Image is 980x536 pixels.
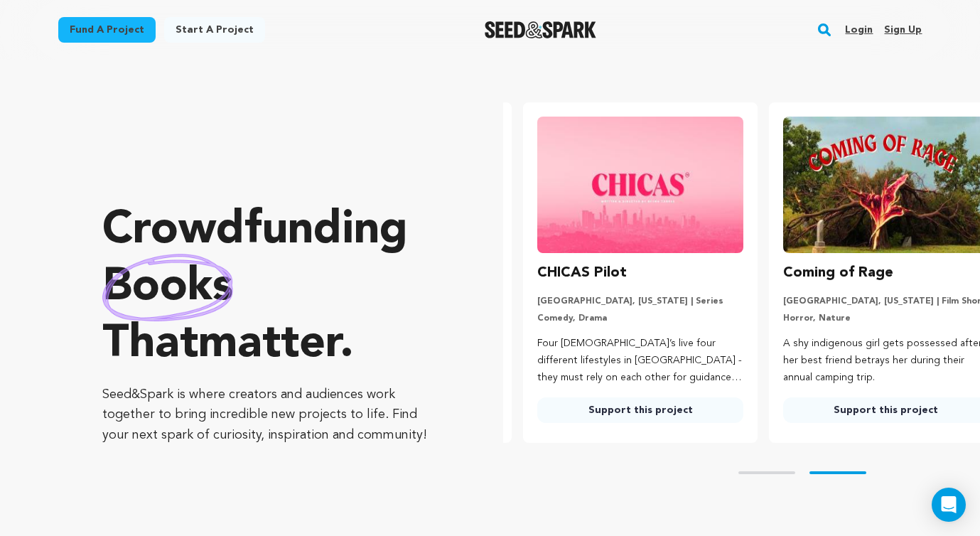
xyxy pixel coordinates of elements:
a: Support this project [537,397,743,423]
span: matter [198,322,340,368]
h3: CHICAS Pilot [537,262,627,284]
img: CHICAS Pilot image [537,117,743,253]
a: Login [845,18,873,41]
p: Seed&Spark is where creators and audiences work together to bring incredible new projects to life... [102,385,446,446]
img: Seed&Spark Logo Dark Mode [485,21,596,38]
a: Sign up [884,18,922,41]
a: Start a project [164,17,265,43]
p: Comedy, Drama [537,313,743,324]
h3: Coming of Rage [783,262,893,284]
p: Four [DEMOGRAPHIC_DATA]’s live four different lifestyles in [GEOGRAPHIC_DATA] - they must rely on... [537,336,743,386]
div: Open Intercom Messenger [932,488,966,522]
p: Crowdfunding that . [102,203,446,373]
p: [GEOGRAPHIC_DATA], [US_STATE] | Series [537,296,743,307]
a: Seed&Spark Homepage [485,21,596,38]
a: Fund a project [58,17,156,43]
img: hand sketched image [102,254,233,321]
